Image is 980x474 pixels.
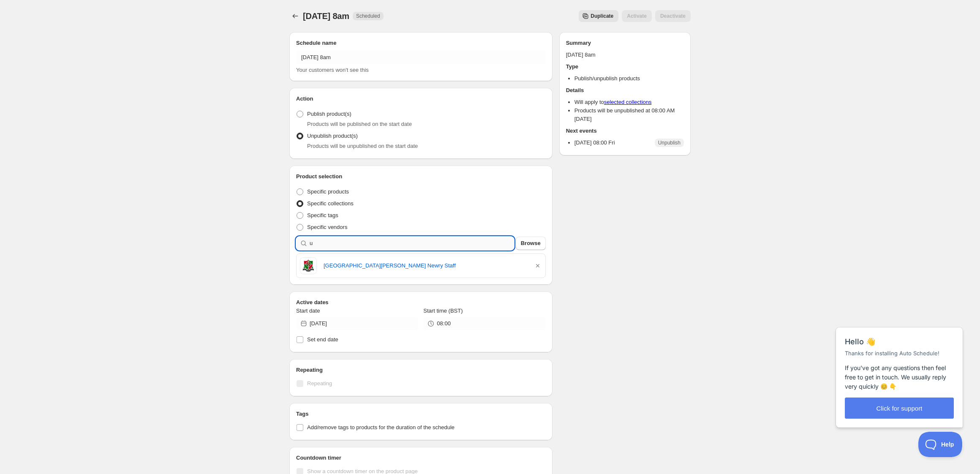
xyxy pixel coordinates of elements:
span: Start time (BST) [423,308,463,314]
h2: Active dates [296,298,546,307]
h2: Type [566,63,684,71]
span: Browse [521,239,541,248]
span: Specific vendors [307,224,347,230]
span: Products will be unpublished on the start date [307,143,418,149]
iframe: Help Scout Beacon - Messages and Notifications [832,306,968,432]
li: Will apply to [574,98,684,106]
h2: Schedule name [296,39,546,47]
button: Schedules [289,10,301,22]
span: Repeating [307,380,332,387]
h2: Countdown timer [296,454,546,462]
span: Scheduled [356,13,380,19]
span: Unpublish product(s) [307,133,358,139]
span: Duplicate [591,13,613,19]
p: [DATE] 8am [566,51,684,59]
span: Set end date [307,336,338,343]
span: Unpublish [658,139,681,146]
span: Start date [296,308,320,314]
span: Specific collections [307,200,354,207]
a: [GEOGRAPHIC_DATA][PERSON_NAME] Newry Staff [324,262,527,270]
button: Secondary action label [579,10,618,22]
span: Specific tags [307,212,338,218]
button: Browse [516,237,546,250]
h2: Next events [566,127,684,135]
h2: Repeating [296,366,546,374]
li: Products will be unpublished at 08:00 AM [DATE] [574,106,684,123]
h2: Tags [296,410,546,418]
span: Your customers won't see this [296,67,369,73]
p: [DATE] 08:00 Fri [574,139,615,147]
li: Publish/unpublish products [574,74,684,83]
h2: Action [296,95,546,103]
h2: Product selection [296,172,546,181]
span: Add/remove tags to products for the duration of the schedule [307,424,455,430]
a: selected collections [604,99,652,105]
span: [DATE] 8am [303,11,349,21]
input: Search collections [310,237,514,250]
iframe: Help Scout Beacon - Open [918,432,963,457]
span: Specific products [307,188,349,195]
span: Publish product(s) [307,111,351,117]
h2: Details [566,86,684,95]
h2: Summary [566,39,684,47]
span: Products will be published on the start date [307,121,412,127]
